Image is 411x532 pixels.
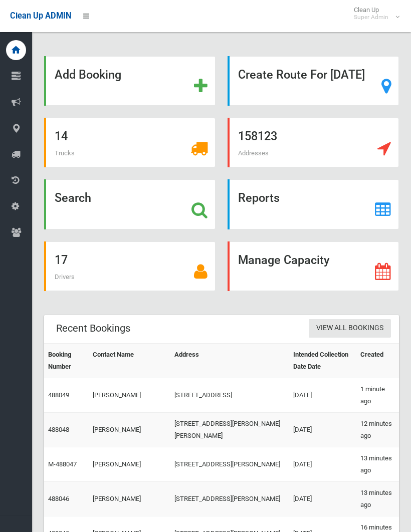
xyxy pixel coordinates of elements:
td: [DATE] [289,481,356,516]
td: [STREET_ADDRESS][PERSON_NAME][PERSON_NAME] [170,412,289,447]
span: Drivers [55,273,75,281]
a: 488049 [48,391,69,399]
a: M-488047 [48,460,77,468]
strong: Create Route For [DATE] [238,68,365,82]
strong: Add Booking [55,68,121,82]
td: [PERSON_NAME] [89,412,170,447]
strong: Search [55,191,91,205]
header: Recent Bookings [44,319,142,338]
span: Addresses [238,149,269,157]
th: Booking Number [44,343,89,378]
th: Contact Name [89,343,170,378]
strong: 17 [55,253,68,267]
td: [PERSON_NAME] [89,378,170,412]
th: Address [170,343,289,378]
td: [STREET_ADDRESS][PERSON_NAME] [170,447,289,481]
td: [DATE] [289,378,356,412]
td: 13 minutes ago [356,447,399,481]
small: Super Admin [354,14,388,21]
a: Create Route For [DATE] [228,56,399,106]
a: 17 Drivers [44,241,216,291]
a: Reports [228,179,399,229]
a: Search [44,179,216,229]
th: Created [356,343,399,378]
span: Trucks [55,149,75,157]
span: Clean Up [349,6,398,21]
td: [PERSON_NAME] [89,447,170,481]
th: Intended Collection Date Date [289,343,356,378]
td: [DATE] [289,447,356,481]
span: Clean Up ADMIN [10,11,71,21]
td: [STREET_ADDRESS] [170,378,289,412]
td: 13 minutes ago [356,481,399,516]
strong: Reports [238,191,280,205]
td: 1 minute ago [356,378,399,412]
td: [PERSON_NAME] [89,481,170,516]
a: 158123 Addresses [228,118,399,167]
a: View All Bookings [309,319,391,338]
td: [DATE] [289,412,356,447]
a: 14 Trucks [44,118,216,167]
a: 488046 [48,495,69,502]
td: 12 minutes ago [356,412,399,447]
a: Add Booking [44,56,216,106]
a: 488048 [48,426,69,433]
strong: Manage Capacity [238,253,329,267]
a: Manage Capacity [228,241,399,291]
strong: 14 [55,129,68,143]
td: [STREET_ADDRESS][PERSON_NAME] [170,481,289,516]
strong: 158123 [238,129,277,143]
